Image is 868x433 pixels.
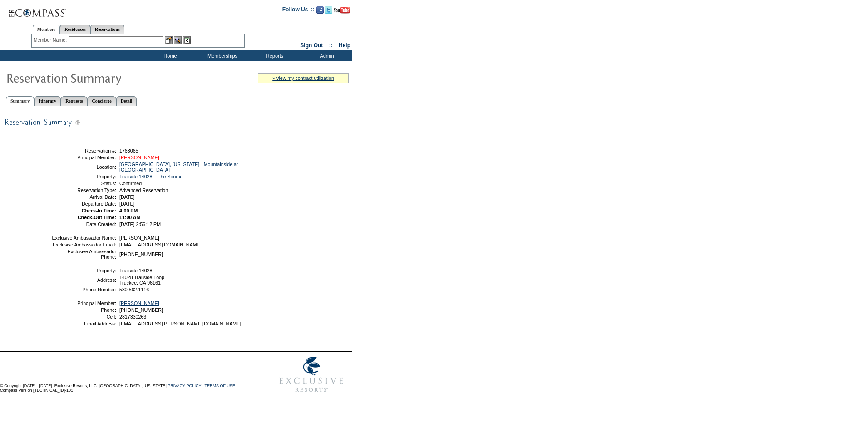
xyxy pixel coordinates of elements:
[51,221,116,227] td: Date Created:
[51,235,116,241] td: Exclusive Ambassador Name:
[119,287,149,292] span: 530.562.1116
[5,117,277,128] img: subTtlResSummary.gif
[119,215,140,220] span: 11:00 AM
[325,9,332,15] a: Follow us on Twitter
[33,25,60,34] a: Members
[168,384,201,388] a: PRIVACY POLICY
[119,235,159,241] span: [PERSON_NAME]
[78,215,116,220] strong: Check-Out Time:
[51,162,116,172] td: Location:
[119,314,146,320] span: 2817330263
[183,36,191,44] img: Reservations
[119,307,163,313] span: [PHONE_NUMBER]
[119,148,138,153] span: 1763065
[165,36,173,44] img: b_edit.gif
[51,148,116,153] td: Reservation #:
[300,42,323,49] a: Sign Out
[316,6,324,14] img: Become our fan on Facebook
[51,174,116,179] td: Property:
[334,9,350,15] a: Subscribe to our YouTube Channel
[90,25,124,34] a: Reservations
[116,96,137,106] a: Detail
[205,384,236,388] a: TERMS OF USE
[282,5,315,16] td: Follow Us ::
[316,9,324,15] a: Become our fan on Facebook
[329,42,333,49] span: ::
[119,194,135,200] span: [DATE]
[143,50,195,61] td: Home
[339,42,350,49] a: Help
[119,251,163,257] span: [PHONE_NUMBER]
[247,50,300,61] td: Reports
[51,307,116,313] td: Phone:
[51,314,116,320] td: Cell:
[271,352,352,397] img: Exclusive Resorts
[119,300,159,306] a: [PERSON_NAME]
[51,187,116,193] td: Reservation Type:
[51,287,116,292] td: Phone Number:
[119,268,152,273] span: Trailside 14028
[119,155,159,160] a: [PERSON_NAME]
[119,221,161,227] span: [DATE] 2:56:12 PM
[51,201,116,207] td: Departure Date:
[119,321,241,326] span: [EMAIL_ADDRESS][PERSON_NAME][DOMAIN_NAME]
[6,96,34,106] a: Summary
[119,162,238,172] a: [GEOGRAPHIC_DATA], [US_STATE] - Mountainside at [GEOGRAPHIC_DATA]
[272,75,334,81] a: » view my contract utilization
[51,321,116,326] td: Email Address:
[51,242,116,247] td: Exclusive Ambassador Email:
[6,69,187,87] img: Reservaton Summary
[51,268,116,273] td: Property:
[119,275,164,285] span: 14028 Trailside Loop Truckee, CA 96161
[60,25,90,34] a: Residences
[51,181,116,186] td: Status:
[334,7,350,14] img: Subscribe to our YouTube Channel
[61,96,87,106] a: Requests
[34,96,61,106] a: Itinerary
[119,242,202,247] span: [EMAIL_ADDRESS][DOMAIN_NAME]
[300,50,352,61] td: Admin
[51,275,116,285] td: Address:
[51,155,116,160] td: Principal Member:
[51,249,116,260] td: Exclusive Ambassador Phone:
[195,50,247,61] td: Memberships
[82,208,116,213] strong: Check-In Time:
[325,6,332,14] img: Follow us on Twitter
[119,201,135,207] span: [DATE]
[51,194,116,200] td: Arrival Date:
[34,36,69,44] div: Member Name:
[87,96,116,106] a: Concierge
[119,187,168,193] span: Advanced Reservation
[119,181,142,186] span: Confirmed
[51,300,116,306] td: Principal Member:
[119,174,152,179] a: Trailside 14028
[119,208,138,213] span: 4:00 PM
[158,174,182,179] a: The Source
[174,36,182,44] img: View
